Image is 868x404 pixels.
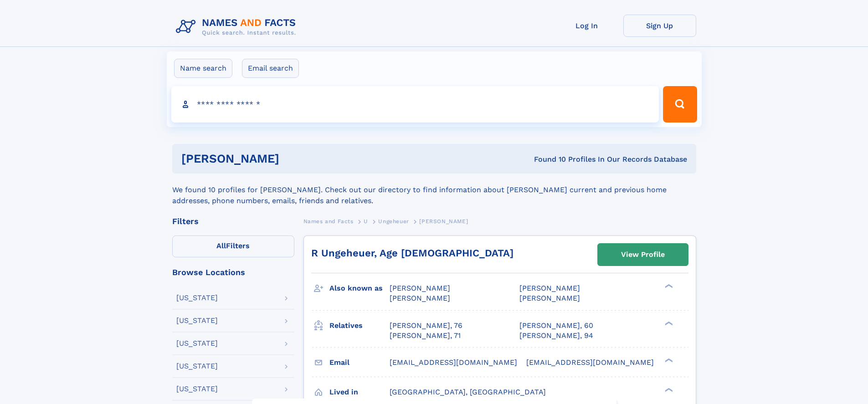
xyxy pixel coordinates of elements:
[172,15,303,39] img: Logo Names and Facts
[663,357,673,363] div: ❯
[663,283,673,289] div: ❯
[378,215,409,227] a: Ungeheuer
[390,358,517,367] span: [EMAIL_ADDRESS][DOMAIN_NAME]
[390,294,450,302] span: [PERSON_NAME]
[329,281,390,296] h3: Also known as
[550,15,623,37] a: Log In
[419,218,468,225] span: [PERSON_NAME]
[329,318,390,333] h3: Relatives
[663,320,673,326] div: ❯
[519,294,580,302] span: [PERSON_NAME]
[598,244,688,266] a: View Profile
[172,217,294,225] div: Filters
[390,321,462,331] a: [PERSON_NAME], 76
[364,218,368,225] span: U
[303,215,354,227] a: Names and Facts
[364,215,368,227] a: U
[329,384,390,400] h3: Lived in
[172,235,294,257] label: Filters
[519,321,593,331] a: [PERSON_NAME], 60
[663,86,697,123] button: Search Button
[378,218,409,225] span: Ungeheuer
[172,174,696,206] div: We found 10 profiles for [PERSON_NAME]. Check out our directory to find information about [PERSON...
[390,284,450,292] span: [PERSON_NAME]
[176,294,218,302] div: [US_STATE]
[519,331,593,341] a: [PERSON_NAME], 94
[621,244,665,265] div: View Profile
[172,268,294,276] div: Browse Locations
[329,355,390,370] h3: Email
[176,317,218,324] div: [US_STATE]
[406,154,687,164] div: Found 10 Profiles In Our Records Database
[519,284,580,292] span: [PERSON_NAME]
[526,358,654,367] span: [EMAIL_ADDRESS][DOMAIN_NAME]
[623,15,696,37] a: Sign Up
[311,247,514,259] a: R Ungeheuer, Age [DEMOGRAPHIC_DATA]
[242,59,299,78] label: Email search
[171,86,659,123] input: search input
[216,241,226,250] span: All
[174,59,232,78] label: Name search
[663,387,673,393] div: ❯
[176,340,218,347] div: [US_STATE]
[390,388,546,396] span: [GEOGRAPHIC_DATA], [GEOGRAPHIC_DATA]
[390,331,461,341] a: [PERSON_NAME], 71
[176,363,218,370] div: [US_STATE]
[176,385,218,393] div: [US_STATE]
[181,153,407,164] h1: [PERSON_NAME]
